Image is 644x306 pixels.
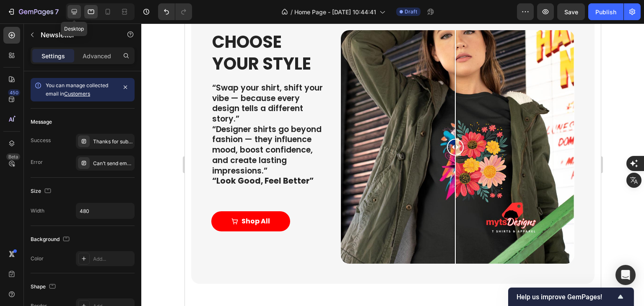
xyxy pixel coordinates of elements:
[6,153,20,160] div: Beta
[291,8,293,16] span: /
[517,292,626,302] button: Show survey - Help us improve GemPages!
[8,89,20,96] div: 450
[405,8,417,16] span: Draft
[41,30,112,40] p: Newsletter
[46,82,108,97] span: You can manage collected email in
[31,255,44,262] div: Color
[595,8,616,16] div: Publish
[31,186,53,197] div: Size
[31,158,43,166] div: Error
[93,255,132,263] div: Add...
[31,281,57,293] div: Shape
[64,91,90,97] a: Customers
[31,118,52,126] div: Message
[557,3,585,20] button: Save
[76,203,134,218] input: Auto
[158,3,192,20] div: Undo/Redo
[83,52,111,60] p: Advanced
[3,3,62,20] button: 7
[31,234,71,245] div: Background
[93,138,132,145] div: Thanks for subscribing
[185,23,601,306] iframe: To enrich screen reader interactions, please activate Accessibility in Grammarly extension settings
[294,8,376,16] span: Home Page - [DATE] 10:44:41
[42,52,65,60] p: Settings
[588,3,623,20] button: Publish
[31,207,44,215] div: Width
[93,160,132,167] div: Can’t send email. Please try again later.
[615,265,636,285] div: Open Intercom Messenger
[564,8,578,16] span: Save
[31,137,51,144] div: Success
[55,7,59,17] p: 7
[517,293,615,301] span: Help us improve GemPages!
